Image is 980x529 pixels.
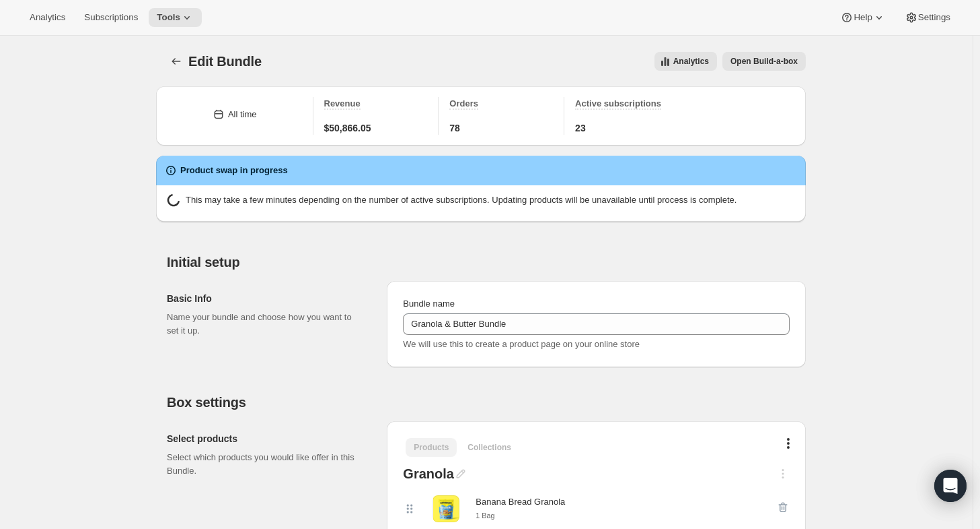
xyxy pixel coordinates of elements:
[403,299,455,309] span: Bundle name
[575,98,661,108] span: Active subscriptions
[167,292,365,305] h2: Basic Info
[167,432,365,445] h2: Select products
[76,8,146,27] button: Subscriptions
[934,470,967,502] div: Open Intercom Messenger
[186,193,737,211] p: This may take a few minutes depending on the number of active subscriptions. Updating products wi...
[403,467,454,485] div: Granola
[22,8,73,27] button: Analytics
[403,339,640,349] span: We will use this to create a product page on your online store
[403,313,790,335] input: ie. Smoothie box
[167,311,365,338] p: Name your bundle and choose how you want to set it up.
[228,108,257,121] div: All time
[157,12,180,23] span: Tools
[180,164,288,177] h2: Product swap in progress
[467,442,511,453] span: Collections
[449,98,478,108] span: Orders
[188,54,262,69] span: Edit Bundle
[673,56,709,67] span: Analytics
[167,254,806,270] h2: Initial setup
[30,12,65,23] span: Analytics
[167,451,365,478] p: Select which products you would like offer in this Bundle.
[832,8,893,27] button: Help
[897,8,958,27] button: Settings
[149,8,202,27] button: Tools
[449,121,460,135] span: 78
[918,12,950,23] span: Settings
[476,511,494,520] small: 1 Bag
[433,495,459,522] img: Banana Bread Granola
[324,98,361,108] span: Revenue
[84,12,138,23] span: Subscriptions
[324,121,371,135] span: $50,866.05
[476,495,565,509] div: Banana Bread Granola
[575,121,586,135] span: 23
[167,52,186,71] button: Bundles
[167,394,806,410] h2: Box settings
[414,442,449,453] span: Products
[722,52,806,71] button: View links to open the build-a-box on the online store
[854,12,872,23] span: Help
[730,56,798,67] span: Open Build-a-box
[654,52,717,71] button: View all analytics related to this specific bundles, within certain timeframes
